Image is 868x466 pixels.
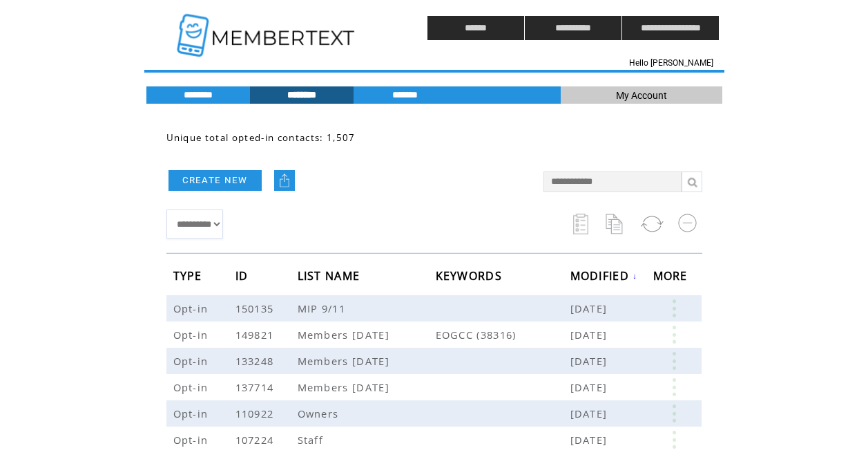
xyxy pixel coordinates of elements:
[570,272,638,280] a: MODIFIED↓
[235,354,278,368] span: 133248
[570,380,611,394] span: [DATE]
[235,271,252,279] a: ID
[436,271,506,279] a: KEYWORDS
[629,58,713,68] span: Hello [PERSON_NAME]
[298,433,327,447] span: Staff
[570,433,611,447] span: [DATE]
[298,328,394,342] span: Members [DATE]
[570,407,611,420] span: [DATE]
[235,407,278,420] span: 110922
[570,301,611,315] span: [DATE]
[298,380,394,394] span: Members [DATE]
[570,265,633,290] span: MODIFIED
[616,90,667,101] span: My Account
[436,328,570,342] span: EOGCC (38316)
[166,131,356,144] span: Unique total opted-in contacts: 1,507
[173,301,212,315] span: Opt-in
[298,354,394,368] span: Members [DATE]
[173,380,212,394] span: Opt-in
[168,170,262,191] a: CREATE NEW
[298,265,364,290] span: LIST NAME
[173,328,212,342] span: Opt-in
[173,407,212,420] span: Opt-in
[235,328,278,342] span: 149821
[298,301,349,315] span: MIP 9/11
[278,174,291,187] img: upload.png
[653,265,691,290] span: MORE
[173,265,206,290] span: TYPE
[173,271,206,279] a: TYPE
[436,265,506,290] span: KEYWORDS
[298,407,343,420] span: Owners
[570,354,611,368] span: [DATE]
[235,433,278,447] span: 107224
[298,271,364,279] a: LIST NAME
[235,301,278,315] span: 150135
[570,328,611,342] span: [DATE]
[173,354,212,368] span: Opt-in
[235,380,278,394] span: 137714
[235,265,252,290] span: ID
[173,433,212,447] span: Opt-in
